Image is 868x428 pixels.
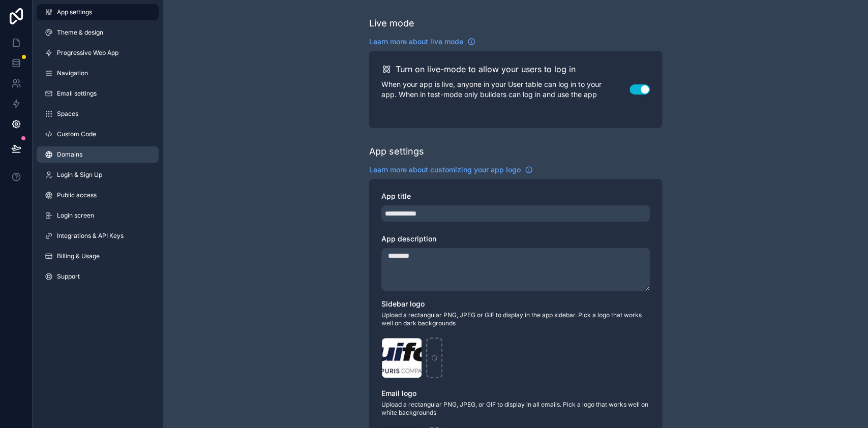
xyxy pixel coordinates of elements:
[57,89,97,98] span: Email settings
[57,171,102,179] span: Login & Sign Up
[37,85,159,102] a: Email settings
[369,37,463,47] span: Learn more about live mode
[381,192,411,200] span: App title
[57,110,78,118] span: Spaces
[37,65,159,81] a: Navigation
[369,37,475,47] a: Learn more about live mode
[369,144,424,159] div: App settings
[37,228,159,244] a: Integrations & API Keys
[381,299,425,308] span: Sidebar logo
[57,191,97,199] span: Public access
[381,234,436,243] span: App description
[396,63,576,75] h2: Turn on live-mode to allow your users to log in
[37,268,159,285] a: Support
[37,45,159,61] a: Progressive Web App
[37,207,159,224] a: Login screen
[57,49,118,57] span: Progressive Web App
[37,126,159,142] a: Custom Code
[37,187,159,203] a: Public access
[57,28,103,37] span: Theme & design
[369,165,533,175] a: Learn more about customizing your app logo
[57,272,80,281] span: Support
[37,4,159,20] a: App settings
[369,16,414,30] div: Live mode
[57,211,94,220] span: Login screen
[57,252,100,260] span: Billing & Usage
[37,248,159,264] a: Billing & Usage
[57,8,92,16] span: App settings
[381,389,416,398] span: Email logo
[381,311,650,327] span: Upload a rectangular PNG, JPEG or GIF to display in the app sidebar. Pick a logo that works well ...
[369,165,521,175] span: Learn more about customizing your app logo
[57,130,96,138] span: Custom Code
[57,69,88,77] span: Navigation
[37,24,159,41] a: Theme & design
[381,79,630,100] p: When your app is live, anyone in your User table can log in to your app. When in test-mode only b...
[37,167,159,183] a: Login & Sign Up
[381,401,650,417] span: Upload a rectangular PNG, JPEG, or GIF to display in all emails. Pick a logo that works well on w...
[37,106,159,122] a: Spaces
[57,232,124,240] span: Integrations & API Keys
[37,146,159,163] a: Domains
[57,150,82,159] span: Domains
